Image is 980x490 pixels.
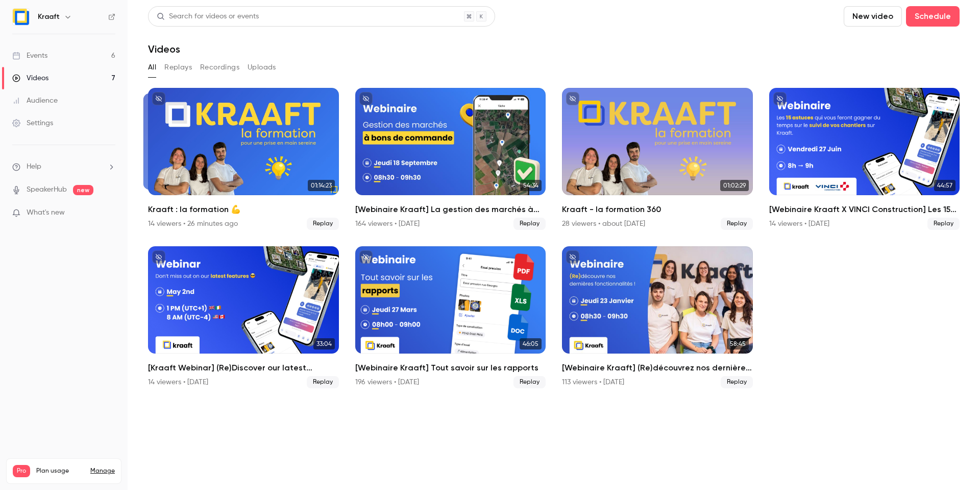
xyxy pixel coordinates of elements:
span: Replay [721,376,753,388]
a: 58:45[Webinaire Kraaft] (Re)découvrez nos dernières fonctionnalités113 viewers • [DATE]Replay [562,246,753,388]
li: [Webinaire Kraaft] (Re)découvrez nos dernières fonctionnalités [562,246,753,388]
li: [Webinaire Kraaft X VINCI Construction] Les 15 astuces qui vous feront gagner du temps sur le sui... [769,88,960,230]
li: help-dropdown-opener [12,161,115,172]
button: Uploads [248,59,276,76]
button: All [148,59,156,76]
span: 01:02:29 [720,180,749,191]
div: Settings [12,118,53,128]
h2: [Webinaire Kraaft X VINCI Construction] Les 15 astuces qui vous feront gagner du temps sur le sui... [769,203,960,216]
span: Help [27,161,41,172]
span: 33:04 [313,338,335,349]
li: [Kraaft Webinar] (Re)Discover our latest features [148,246,339,388]
button: Replays [164,59,192,76]
span: Replay [513,218,546,230]
li: [Webinaire Kraaft] Tout savoir sur les rapports [355,246,546,388]
span: 54:34 [520,180,542,191]
h2: [Webinaire Kraaft] Tout savoir sur les rapports [355,362,546,374]
span: Plan usage [36,467,84,475]
h2: [Webinaire Kraaft] (Re)découvrez nos dernières fonctionnalités [562,362,753,374]
span: Replay [513,376,546,388]
div: 196 viewers • [DATE] [355,377,419,387]
ul: Videos [148,88,960,388]
button: unpublished [152,250,165,264]
div: 14 viewers • 26 minutes ago [148,219,238,229]
button: unpublished [359,250,373,264]
div: Audience [12,96,58,106]
button: New video [844,6,902,27]
li: Kraaft - la formation 360 [562,88,753,230]
img: Kraaft [13,9,29,25]
a: Manage [90,467,115,475]
div: Search for videos or events [157,11,259,22]
button: Schedule [906,6,960,27]
span: 01:14:23 [308,180,335,191]
button: unpublished [566,92,579,105]
span: 44:57 [934,180,955,191]
button: unpublished [152,92,165,105]
h2: Kraaft : la formation 💪 [148,203,339,216]
button: unpublished [359,92,373,105]
a: SpeakerHub [27,184,67,195]
li: Kraaft : la formation 💪 [148,88,339,230]
button: unpublished [566,250,579,264]
span: What's new [27,207,65,218]
a: 44:57[Webinaire Kraaft X VINCI Construction] Les 15 astuces qui vous feront gagner du temps sur l... [769,88,960,230]
button: unpublished [773,92,787,105]
div: Events [12,51,47,61]
span: Replay [927,218,960,230]
h2: Kraaft - la formation 360 [562,203,753,216]
span: Replay [307,218,339,230]
a: 33:04[Kraaft Webinar] (Re)Discover our latest features14 viewers • [DATE]Replay [148,246,339,388]
h2: [Kraaft Webinar] (Re)Discover our latest features [148,362,339,374]
span: 58:45 [727,338,749,349]
span: Pro [13,465,30,477]
span: new [73,185,93,195]
a: 01:02:29Kraaft - la formation 36028 viewers • about [DATE]Replay [562,88,753,230]
div: 28 viewers • about [DATE] [562,219,645,229]
a: 46:05[Webinaire Kraaft] Tout savoir sur les rapports196 viewers • [DATE]Replay [355,246,546,388]
div: 14 viewers • [DATE] [769,219,829,229]
div: Videos [12,73,48,83]
h6: Kraaft [38,12,60,22]
span: 46:05 [520,338,542,349]
a: 54:34[Webinaire Kraaft] La gestion des marchés à bons de commande et des petites interventions164... [355,88,546,230]
button: Recordings [200,59,239,76]
h1: Videos [148,43,180,55]
li: [Webinaire Kraaft] La gestion des marchés à bons de commande et des petites interventions [355,88,546,230]
h2: [Webinaire Kraaft] La gestion des marchés à bons de commande et des petites interventions [355,203,546,216]
iframe: Noticeable Trigger [103,208,115,218]
span: Replay [721,218,753,230]
div: 14 viewers • [DATE] [148,377,208,387]
section: Videos [148,6,960,484]
div: 164 viewers • [DATE] [355,219,420,229]
a: 01:14:2301:14:23Kraaft : la formation 💪14 viewers • 26 minutes agoReplay [148,88,339,230]
span: Replay [307,376,339,388]
div: 113 viewers • [DATE] [562,377,624,387]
